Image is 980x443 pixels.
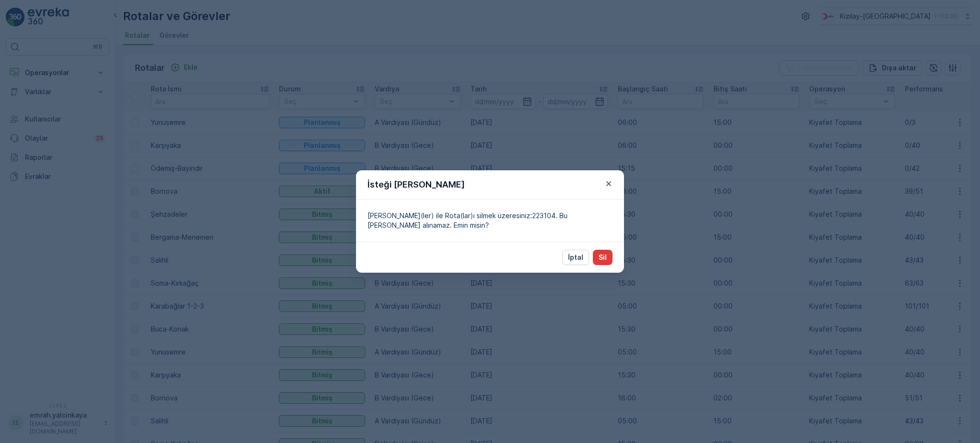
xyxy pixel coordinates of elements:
p: [PERSON_NAME](ler) ile Rota(lar)ı silmek üzeresiniz:223104. Bu [PERSON_NAME] alınamaz. Emin misin? [367,211,612,230]
p: Sil [599,253,607,262]
button: İptal [562,250,589,265]
p: İptal [568,253,583,262]
p: İsteği [PERSON_NAME] [367,178,465,191]
button: Sil [593,250,612,265]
